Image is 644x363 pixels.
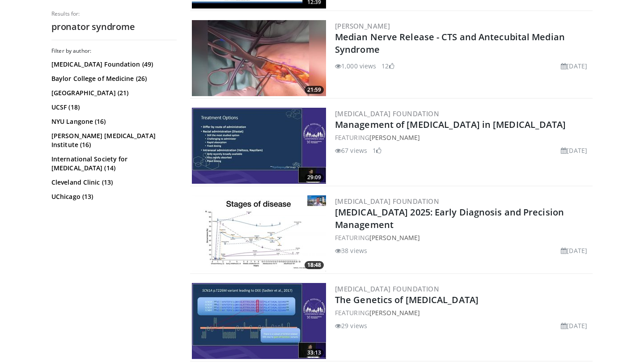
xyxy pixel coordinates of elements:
[305,86,324,94] span: 21:59
[305,349,324,357] span: 33:13
[335,308,591,317] div: FEATURING
[192,108,326,184] a: 29:09
[192,195,326,271] img: 55084d39-7264-40fa-a558-751305add19a.300x170_q85_crop-smart_upscale.jpg
[51,117,174,126] a: NYU Langone (16)
[561,246,587,255] li: [DATE]
[369,133,420,142] a: [PERSON_NAME]
[192,20,326,96] img: 525c7b1f-ca3d-435a-bcf8-fd3d2f785d65.300x170_q85_crop-smart_upscale.jpg
[561,321,587,330] li: [DATE]
[369,233,420,242] a: [PERSON_NAME]
[335,118,566,131] a: Management of [MEDICAL_DATA] in [MEDICAL_DATA]
[51,60,174,69] a: [MEDICAL_DATA] Foundation (49)
[51,178,174,187] a: Cleveland Clinic (13)
[305,261,324,269] span: 18:48
[335,31,565,55] a: Median Nerve Release - CTS and Antecubital Median Syndrome
[192,20,326,96] a: 21:59
[369,308,420,317] a: [PERSON_NAME]
[335,61,376,71] li: 1,000 views
[335,206,564,231] a: [MEDICAL_DATA] 2025: Early Diagnosis and Precision Management
[561,146,587,155] li: [DATE]
[335,109,439,118] a: [MEDICAL_DATA] Foundation
[335,294,479,306] a: The Genetics of [MEDICAL_DATA]
[51,47,177,55] h3: Filter by author:
[192,283,326,359] img: 19e53fa3-fe8b-41de-8b2b-3b82320f18ed.300x170_q85_crop-smart_upscale.jpg
[335,146,367,155] li: 67 views
[51,89,174,97] a: [GEOGRAPHIC_DATA] (21)
[335,133,591,142] div: FEATURING
[51,131,174,149] a: [PERSON_NAME] [MEDICAL_DATA] Institute (16)
[51,155,174,173] a: International Society for [MEDICAL_DATA] (14)
[192,108,326,184] img: e72604e2-17b2-4bbe-93e3-b81b8fa2ff51.300x170_q85_crop-smart_upscale.jpg
[335,21,390,30] a: [PERSON_NAME]
[51,10,177,17] p: Results for:
[335,284,439,293] a: [MEDICAL_DATA] Foundation
[335,321,367,330] li: 29 views
[192,195,326,271] a: 18:48
[305,173,324,181] span: 29:09
[561,61,587,71] li: [DATE]
[373,146,381,155] li: 1
[381,61,394,71] li: 12
[192,283,326,359] a: 33:13
[51,103,174,112] a: UCSF (18)
[51,21,177,33] h2: pronator syndrome
[335,197,439,206] a: [MEDICAL_DATA] Foundation
[51,192,174,201] a: UChicago (13)
[335,246,367,255] li: 38 views
[51,74,174,83] a: Baylor College of Medicine (26)
[335,233,591,242] div: FEATURING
